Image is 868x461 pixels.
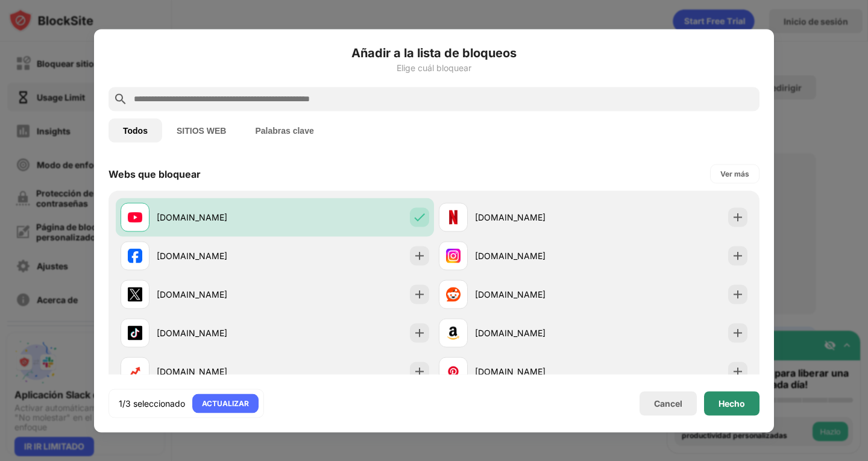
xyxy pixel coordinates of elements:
div: [DOMAIN_NAME] [157,249,275,262]
div: [DOMAIN_NAME] [475,211,593,224]
div: [DOMAIN_NAME] [157,211,275,224]
div: [DOMAIN_NAME] [475,327,593,339]
div: Elige cuál bloquear [108,63,759,72]
img: favicons [446,364,461,378]
button: SITIOS WEB [162,118,241,142]
div: [DOMAIN_NAME] [475,249,593,262]
img: favicons [446,210,461,224]
div: Cancel [654,398,682,409]
div: Ver más [720,168,749,180]
img: favicons [446,325,461,340]
div: Webs que bloquear [108,168,201,180]
img: favicons [128,248,142,263]
img: favicons [128,287,142,301]
img: search.svg [113,92,128,106]
img: favicons [128,364,142,378]
img: favicons [128,325,142,340]
div: [DOMAIN_NAME] [157,327,275,339]
div: [DOMAIN_NAME] [475,288,593,301]
div: ACTUALIZAR [202,397,249,409]
div: [DOMAIN_NAME] [475,365,593,378]
img: favicons [446,287,461,301]
h6: Añadir a la lista de bloqueos [108,43,759,61]
img: favicons [128,210,142,224]
img: favicons [446,248,461,263]
div: Hecho [719,398,745,408]
div: [DOMAIN_NAME] [157,365,275,378]
button: Palabras clave [241,118,328,142]
div: 1/3 seleccionado [119,397,185,409]
div: [DOMAIN_NAME] [157,288,275,301]
button: Todos [108,118,162,142]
